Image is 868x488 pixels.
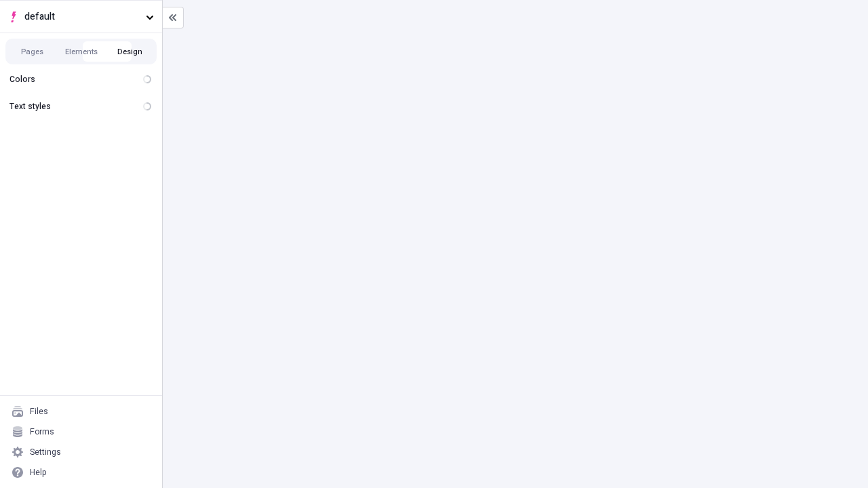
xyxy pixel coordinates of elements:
[30,467,47,478] div: Help
[9,101,134,112] div: Text styles
[106,41,155,62] button: Design
[30,426,54,437] div: Forms
[30,406,48,417] div: Files
[24,9,140,24] span: default
[8,41,57,62] button: Pages
[30,447,61,457] div: Settings
[9,74,134,85] div: Colors
[57,41,106,62] button: Elements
